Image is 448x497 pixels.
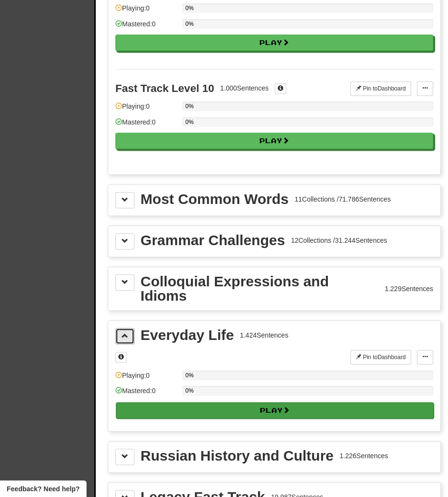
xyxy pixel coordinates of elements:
div: 1.000 Sentences [220,83,269,93]
div: 11 Collections / 71.786 Sentences [294,194,391,204]
div: 12 Collections / 31.244 Sentences [291,236,387,245]
span: Open feedback widget [7,484,79,494]
div: Colloquial Expressions and Idioms [141,274,379,303]
div: Most Common Words [141,192,289,206]
div: 1.229 Sentences [385,284,433,294]
div: Everyday Life [141,328,234,342]
div: Grammar Challenges [141,233,285,248]
div: Mastered: 0 [115,19,178,35]
div: Playing: 0 [115,371,178,386]
div: 1.424 Sentences [240,330,288,340]
div: Fast Track Level 10 [115,82,214,94]
div: Mastered: 0 [115,117,178,133]
button: Pin toDashboard [350,350,411,364]
button: Pin toDashboard [350,81,411,96]
div: Playing: 0 [115,102,178,117]
button: Play [116,402,434,418]
div: 1.226 Sentences [339,451,388,461]
div: Mastered: 0 [115,386,178,402]
div: Playing: 0 [115,3,178,19]
div: Russian History and Culture [141,449,334,463]
button: Play [115,34,433,51]
button: Play [115,133,433,149]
